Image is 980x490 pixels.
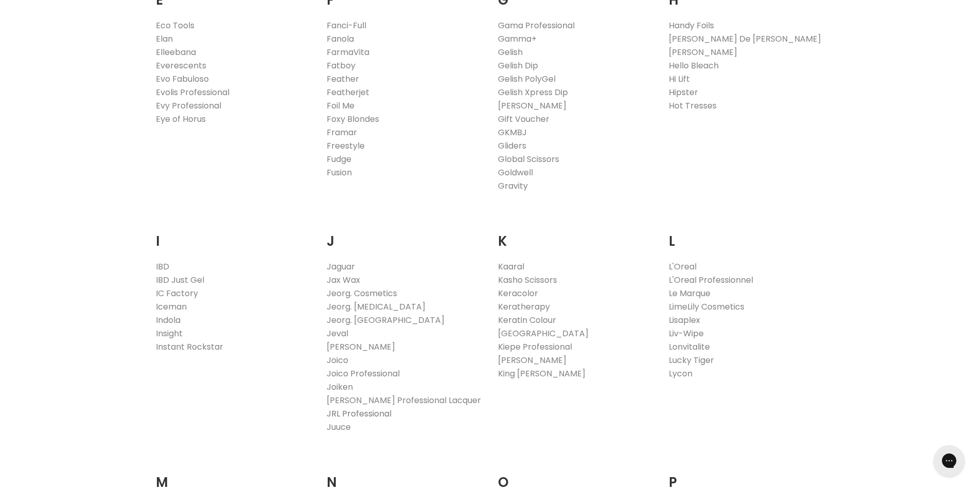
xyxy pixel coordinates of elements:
a: Jaguar [327,261,355,273]
a: Juuce [327,421,351,433]
a: Gama Professional [498,20,575,31]
a: Evolis Professional [156,86,229,98]
a: GKMBJ [498,126,527,138]
a: Foil Me [327,100,354,112]
a: Hello Bleach [669,60,719,71]
a: [PERSON_NAME] Professional Lacquer [327,394,481,406]
iframe: Gorgias live chat messenger [929,442,970,480]
a: FarmaVita [327,46,369,58]
a: Joico Professional [327,368,400,379]
a: Gelish Dip [498,60,538,71]
a: Goldwell [498,167,533,178]
a: Foxy Blondes [327,113,379,125]
a: Joiken [327,381,353,393]
a: [PERSON_NAME] [669,46,737,58]
a: Handy Foils [669,20,714,31]
a: Liv-Wipe [669,328,704,339]
a: [GEOGRAPHIC_DATA] [498,328,589,339]
a: Elan [156,33,173,45]
a: Gamma+ [498,33,537,45]
a: Eye of Horus [156,113,206,125]
a: Eco Tools [156,20,194,31]
a: Jeorg. Cosmetics [327,287,397,299]
a: Featherjet [327,86,369,98]
a: Kaaral [498,261,524,273]
a: Lucky Tiger [669,354,714,366]
a: Le Marque [669,287,710,299]
a: Hipster [669,86,698,98]
a: Lisaplex [669,314,700,326]
a: Keracolor [498,287,538,299]
a: Indola [156,314,181,326]
a: Gift Voucher [498,113,549,125]
a: Lycon [669,368,692,379]
a: Jeorg. [MEDICAL_DATA] [327,301,425,313]
h2: L [669,217,825,252]
a: Evo Fabuloso [156,73,209,85]
a: Joico [327,354,348,366]
a: Hot Tresses [669,100,717,112]
a: IC Factory [156,287,198,299]
a: L'Oreal Professionnel [669,274,753,286]
a: Feather [327,73,359,85]
a: Gelish Xpress Dip [498,86,568,98]
a: LimeLily Cosmetics [669,301,744,313]
h2: K [498,217,654,252]
a: Fatboy [327,60,355,71]
a: Keratherapy [498,301,550,313]
a: Global Scissors [498,153,559,165]
a: Evy Professional [156,100,221,112]
a: Iceman [156,301,187,313]
a: Jax Wax [327,274,360,286]
a: Keratin Colour [498,314,556,326]
a: [PERSON_NAME] [498,354,566,366]
a: Gelish PolyGel [498,73,556,85]
a: Gliders [498,140,526,152]
a: JRL Professional [327,408,391,420]
a: L'Oreal [669,261,697,273]
a: [PERSON_NAME] [498,100,566,112]
a: Gelish [498,46,523,58]
a: Jeval [327,328,348,339]
a: King [PERSON_NAME] [498,368,585,379]
a: Jeorg. [GEOGRAPHIC_DATA] [327,314,444,326]
a: Elleebana [156,46,196,58]
a: Kiepe Professional [498,341,572,353]
h2: J [327,217,483,252]
a: [PERSON_NAME] [327,341,395,353]
a: Kasho Scissors [498,274,557,286]
a: IBD [156,261,169,273]
a: Fudge [327,153,351,165]
a: [PERSON_NAME] De [PERSON_NAME] [669,33,821,45]
a: Insight [156,328,183,339]
a: Fanola [327,33,354,45]
a: Framar [327,126,357,138]
a: Everescents [156,60,206,71]
a: Gravity [498,180,528,192]
a: Fanci-Full [327,20,366,31]
a: Freestyle [327,140,365,152]
a: Instant Rockstar [156,341,223,353]
a: Fusion [327,167,352,178]
a: Hi Lift [669,73,690,85]
h2: I [156,217,312,252]
a: Lonvitalite [669,341,710,353]
a: IBD Just Gel [156,274,204,286]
